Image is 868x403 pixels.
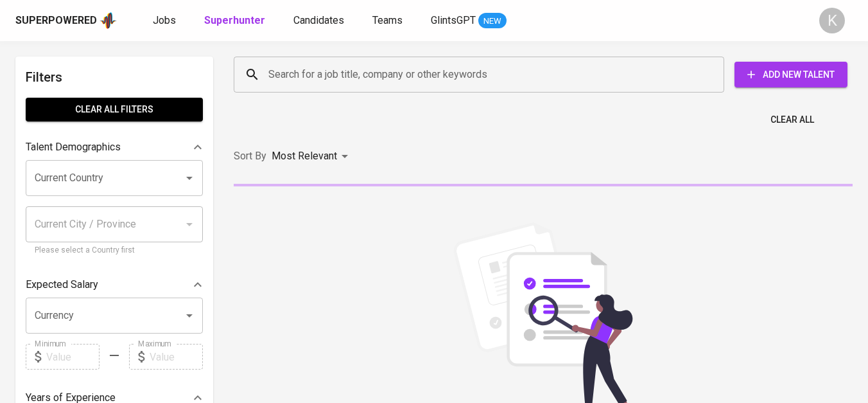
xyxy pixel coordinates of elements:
span: GlintsGPT [431,14,476,26]
img: app logo [100,11,117,30]
a: GlintsGPT NEW [431,13,507,29]
button: Clear All [765,108,819,132]
p: Sort By [234,148,266,164]
span: Clear All [770,112,814,128]
span: NEW [478,15,507,28]
button: Add New Talent [734,62,847,87]
div: Superpowered [15,13,97,28]
a: Candidates [293,13,347,29]
span: Teams [372,14,403,26]
h6: Filters [26,67,203,87]
b: Superhunter [204,14,265,26]
p: Talent Demographics [26,139,121,155]
div: Most Relevant [272,145,352,168]
span: Candidates [293,14,344,26]
p: Most Relevant [272,148,337,164]
a: Teams [372,13,405,29]
a: Jobs [153,13,178,29]
span: Jobs [153,14,176,26]
div: Talent Demographics [26,134,203,160]
button: Open [180,307,198,325]
div: K [819,8,845,33]
span: Clear All filters [36,102,193,118]
p: Please select a Country first [35,244,194,257]
input: Value [150,344,203,370]
button: Open [180,169,198,187]
div: Expected Salary [26,272,203,298]
p: Expected Salary [26,277,98,292]
a: Superpoweredapp logo [15,11,117,30]
button: Clear All filters [26,98,203,121]
input: Value [46,344,100,370]
a: Superhunter [204,13,268,29]
span: Add New Talent [745,67,837,83]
